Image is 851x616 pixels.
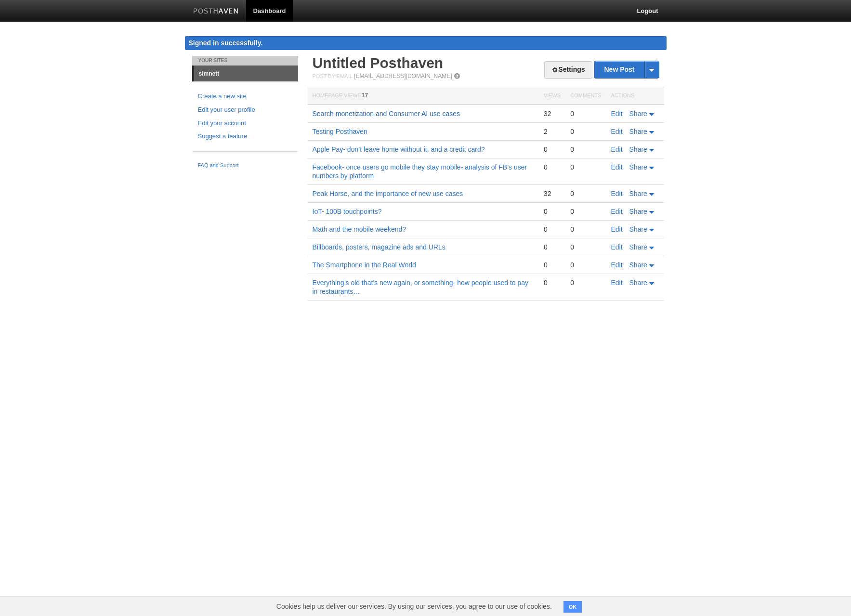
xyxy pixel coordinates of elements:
[313,279,529,295] a: Everything’s old that’s new again, or something- how people used to pay in restaurants…
[594,61,658,78] a: New Post
[313,145,485,153] a: Apple Pay- don’t leave home without it, and a credit card?
[308,87,539,105] th: Homepage Views
[629,110,647,118] span: Share
[611,110,623,118] a: Edit
[313,55,444,71] a: Untitled Posthaven
[313,243,445,251] a: Billboards, posters, magazine ads and URLs
[544,109,561,118] div: 32
[570,163,601,171] div: 0
[198,92,292,102] a: Create a new site
[629,279,647,287] span: Share
[192,56,298,66] li: Your Sites
[611,261,623,269] a: Edit
[313,163,527,180] a: Facebook- once users go mobile they stay mobile- analysis of FB’s user numbers by platform
[544,225,561,234] div: 0
[563,601,582,613] button: OK
[198,105,292,115] a: Edit your user profile
[611,145,623,153] a: Edit
[313,225,406,233] a: Math and the mobile weekend?
[544,261,561,269] div: 0
[611,208,623,215] a: Edit
[611,163,623,171] a: Edit
[611,128,623,135] a: Edit
[267,597,562,616] span: Cookies help us deliver our services. By using our services, you agree to our use of cookies.
[313,190,463,197] a: Peak Horse, and the importance of new use cases
[570,243,601,251] div: 0
[629,261,647,269] span: Share
[629,128,647,135] span: Share
[570,261,601,269] div: 0
[313,261,416,269] a: The Smartphone in the Real World
[629,145,647,153] span: Share
[313,73,353,79] span: Post by Email
[629,190,647,197] span: Share
[629,243,647,251] span: Share
[606,87,664,105] th: Actions
[194,66,298,81] a: simnett
[611,190,623,197] a: Edit
[198,161,292,170] a: FAQ and Support
[544,278,561,287] div: 0
[193,8,239,15] img: Posthaven-bar
[313,110,460,118] a: Search monetization and Consumer AI use cases
[544,145,561,154] div: 0
[570,127,601,136] div: 0
[570,145,601,154] div: 0
[362,92,368,99] span: 17
[313,208,382,215] a: IoT- 100B touchpoints?
[544,61,592,79] a: Settings
[565,87,606,105] th: Comments
[570,109,601,118] div: 0
[570,207,601,216] div: 0
[570,189,601,198] div: 0
[354,73,452,79] a: [EMAIL_ADDRESS][DOMAIN_NAME]
[313,128,367,135] a: Testing Posthaven
[198,118,292,129] a: Edit your account
[629,225,647,233] span: Share
[570,278,601,287] div: 0
[544,189,561,198] div: 32
[544,163,561,171] div: 0
[185,36,667,50] div: Signed in successfully.
[629,163,647,171] span: Share
[539,87,565,105] th: Views
[570,225,601,234] div: 0
[544,207,561,216] div: 0
[198,131,292,142] a: Suggest a feature
[611,225,623,233] a: Edit
[544,127,561,136] div: 2
[629,208,647,215] span: Share
[544,243,561,251] div: 0
[611,279,623,287] a: Edit
[611,243,623,251] a: Edit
